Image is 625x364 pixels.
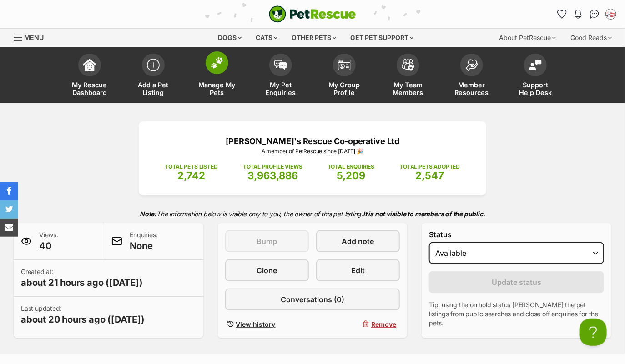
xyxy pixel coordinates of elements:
img: consumer-privacy-logo.png [1,9,8,16]
span: View history [236,319,276,329]
img: manage-my-pets-icon-02211641906a0b7f246fdf0571729dbe1e7629f14944591b6c1af311fb30b64b.svg [211,57,223,69]
span: about 21 hours ago ([DATE]) [21,276,143,289]
span: Bump [257,236,277,247]
iframe: Help Scout Beacon - Open [580,319,607,346]
div: Good Reads [564,29,618,47]
p: Created at: [21,267,143,289]
span: My Group Profile [324,81,365,96]
img: dashboard-icon-eb2f2d2d3e046f16d808141f083e7271f6b2e854fb5c12c21221c1fb7104beca.svg [83,59,96,71]
a: Member Resources [440,49,504,103]
ul: Account quick links [554,7,618,21]
button: Update status [429,271,604,293]
button: Notifications [571,7,585,21]
a: My Team Members [376,49,440,103]
p: Last updated: [21,304,145,326]
span: None [130,239,157,252]
span: My Pet Enquiries [260,81,301,96]
p: A member of PetRescue since [DATE] 🎉 [152,147,473,155]
a: My Rescue Dashboard [58,49,121,103]
span: about 20 hours ago ([DATE]) [21,313,145,326]
span: 2,547 [415,170,444,181]
span: Update status [492,277,541,288]
p: TOTAL PROFILE VIEWS [243,163,302,171]
img: member-resources-icon-8e73f808a243e03378d46382f2149f9095a855e16c252ad45f914b54edf8863c.svg [465,59,478,71]
a: Favourites [554,7,569,21]
span: 2,742 [177,170,205,181]
span: Manage My Pets [197,81,237,96]
a: View history [225,318,309,331]
a: Menu [14,29,50,45]
p: The information below is visible only to you, the owner of this pet listing. [14,204,611,223]
span: Member Resources [451,81,492,96]
img: Laura Chao profile pic [606,10,615,19]
p: TOTAL PETS ADOPTED [399,163,460,171]
div: Dogs [212,29,248,47]
span: My Rescue Dashboard [69,81,110,96]
a: Support Help Desk [504,49,567,103]
a: PetRescue [269,5,356,23]
span: 3,963,886 [247,170,298,181]
div: Cats [250,29,284,47]
span: My Team Members [388,81,428,96]
img: chat-41dd97257d64d25036548639549fe6c8038ab92f7586957e7f3b1b290dea8141.svg [590,10,600,19]
a: Add a Pet Listing [121,49,185,103]
span: Menu [24,34,44,41]
a: Clone [225,259,309,281]
a: Add note [316,230,400,252]
p: [PERSON_NAME]'s Rescue Co-operative Ltd [152,135,473,147]
p: Tip: using the on hold status [PERSON_NAME] the pet listings from public searches and close off e... [429,300,604,328]
a: Edit [316,259,400,281]
p: TOTAL PETS LISTED [165,163,218,171]
strong: It is not visible to members of the public. [363,210,485,218]
div: Get pet support [344,29,420,47]
span: Edit [351,265,365,276]
button: Remove [316,318,400,331]
div: About PetRescue [493,29,562,47]
span: Clone [257,265,277,276]
span: Add note [342,236,374,247]
img: notifications-46538b983faf8c2785f20acdc204bb7945ddae34d4c08c2a6579f10ce5e182be.svg [575,10,582,19]
span: Conversations (0) [281,294,344,305]
img: logo-cat-932fe2b9b8326f06289b0f2fb663e598f794de774fb13d1741a6617ecf9a85b4.svg [269,5,356,23]
div: Other pets [286,29,343,47]
span: 5,209 [337,170,365,181]
img: pet-enquiries-icon-7e3ad2cf08bfb03b45e93fb7055b45f3efa6380592205ae92323e6603595dc1f.svg [274,60,287,70]
a: Manage My Pets [185,49,249,103]
strong: Note: [140,210,156,218]
span: Support Help Desk [515,81,556,96]
p: Views: [39,230,58,252]
a: My Group Profile [312,49,376,103]
span: Add a Pet Listing [133,81,174,96]
p: Enquiries: [130,230,157,252]
span: 40 [39,239,58,252]
img: group-profile-icon-3fa3cf56718a62981997c0bc7e787c4b2cf8bcc04b72c1350f741eb67cf2f40e.svg [338,60,351,70]
p: TOTAL ENQUIRIES [328,163,374,171]
a: Conversations [587,7,602,21]
img: help-desk-icon-fdf02630f3aa405de69fd3d07c3f3aa587a6932b1a1747fa1d2bba05be0121f9.svg [529,60,542,70]
button: Bump [225,230,309,252]
span: Remove [371,319,396,329]
a: My Pet Enquiries [249,49,312,103]
img: team-members-icon-5396bd8760b3fe7c0b43da4ab00e1e3bb1a5d9ba89233759b79545d2d3fc5d0d.svg [402,59,414,71]
label: Status [429,230,604,239]
button: My account [604,7,618,21]
a: Conversations (0) [225,289,400,310]
img: add-pet-listing-icon-0afa8454b4691262ce3f59096e99ab1cd57d4a30225e0717b998d2c9b9846f56.svg [147,59,160,71]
